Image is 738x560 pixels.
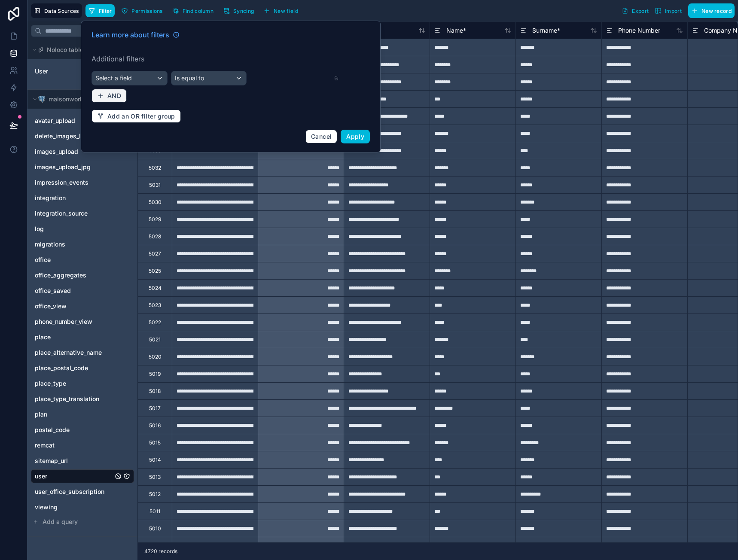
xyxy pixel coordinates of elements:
[31,160,134,174] div: images_upload_jpg
[35,379,113,388] a: place_type
[35,379,66,388] span: place_type
[31,500,134,514] div: viewing
[35,147,78,156] span: images_upload
[35,503,58,511] span: viewing
[118,4,165,17] button: Permissions
[35,457,68,465] span: sitemap_url
[149,353,162,360] div: 5020
[35,240,65,249] span: migrations
[35,395,99,403] span: place_type_translation
[35,487,104,496] span: user_office_subscription
[31,237,134,251] div: migrations
[31,145,134,158] div: images_upload
[341,130,370,143] button: Apply
[144,548,177,555] span: 4720 records
[35,364,113,372] a: place_postal_code
[31,408,134,421] div: plan
[35,116,113,125] a: avatar_upload
[149,250,161,257] div: 5027
[688,3,735,18] button: New record
[35,472,47,481] span: user
[149,336,161,343] div: 5021
[618,26,660,35] span: Phone Number
[169,4,217,17] button: Find column
[35,348,113,357] a: place_alternative_name
[35,503,113,511] a: viewing
[311,133,332,140] span: Cancel
[149,216,161,223] div: 5029
[149,285,162,292] div: 5024
[35,302,113,310] a: office_view
[91,30,169,40] span: Learn more about filters
[99,8,112,14] span: Filter
[35,256,113,264] a: office
[149,422,161,429] div: 5016
[35,209,113,218] a: integration_source
[31,330,134,344] div: place
[35,225,44,233] span: log
[35,426,113,434] a: postal_code
[31,44,129,56] button: Noloco tables
[35,487,113,496] a: user_office_subscription
[95,74,132,82] span: Select a field
[107,113,175,120] span: Add an OR filter group
[31,423,134,437] div: postal_code
[107,92,121,100] span: AND
[260,4,301,17] button: New field
[31,93,122,105] button: Postgres logomaisonwork aws
[149,268,161,274] div: 5025
[91,71,168,85] button: Select a field
[49,95,97,103] span: maisonwork aws
[31,516,134,528] button: Add a query
[35,271,86,280] span: office_aggregates
[35,163,91,171] span: images_upload_jpg
[35,240,113,249] a: migrations
[665,8,682,14] span: Import
[35,67,104,76] a: User
[44,8,79,14] span: Data Sources
[532,26,560,35] span: Surname *
[35,410,47,419] span: plan
[31,176,134,189] div: impression_events
[274,8,298,14] span: New field
[91,54,370,64] label: Additional filters
[171,71,247,85] button: Is equal to
[38,96,45,103] img: Postgres logo
[35,410,113,419] a: plan
[701,8,732,14] span: New record
[149,457,161,463] div: 5014
[31,253,134,267] div: office
[47,46,87,54] span: Noloco tables
[31,3,82,18] button: Data Sources
[149,542,162,549] div: 5008
[35,147,113,156] a: images_upload
[35,333,51,341] span: place
[149,405,161,412] div: 5017
[149,508,160,515] div: 5011
[619,3,652,18] button: Export
[446,26,466,35] span: Name *
[35,116,75,125] span: avatar_upload
[35,364,88,372] span: place_postal_code
[118,4,169,17] a: Permissions
[85,4,115,17] button: Filter
[91,110,181,123] button: Add an OR filter group
[685,3,735,18] a: New record
[31,469,134,483] div: user
[632,8,649,14] span: Export
[149,233,161,240] div: 5028
[183,8,213,14] span: Find column
[175,74,204,82] span: Is equal to
[149,491,161,498] div: 5012
[35,194,113,202] a: integration
[35,132,88,140] span: delete_images_log
[35,225,113,233] a: log
[149,302,161,309] div: 5023
[31,377,134,390] div: place_type
[35,441,113,450] a: remcat
[31,392,134,406] div: place_type_translation
[149,439,161,446] div: 5015
[31,299,134,313] div: office_view
[220,4,257,17] button: Syncing
[35,441,55,450] span: remcat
